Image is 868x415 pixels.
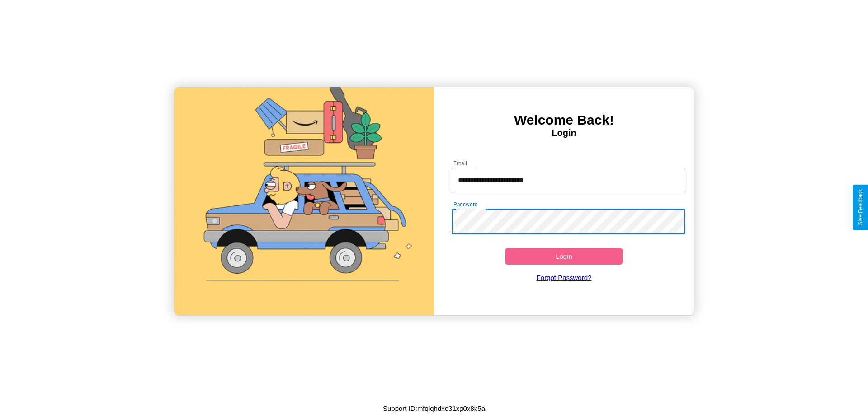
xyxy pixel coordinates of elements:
[453,201,477,208] label: Password
[174,87,434,315] img: gif
[453,159,467,167] label: Email
[447,265,681,290] a: Forgot Password?
[505,248,623,265] button: Login
[857,189,863,226] div: Give Feedback
[383,402,485,415] p: Support ID: mfqlqhdxo31xg0x8k5a
[434,112,694,128] h3: Welcome Back!
[434,128,694,138] h4: Login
